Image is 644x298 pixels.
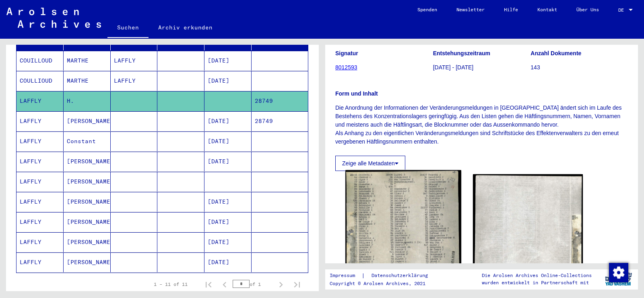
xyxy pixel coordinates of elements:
mat-cell: COUILLOUD [17,51,64,71]
mat-cell: LAFFLY [17,212,64,232]
mat-cell: [PERSON_NAME] [64,172,111,192]
mat-cell: [DATE] [204,131,252,151]
mat-cell: [DATE] [204,51,252,71]
mat-cell: LAFFLY [17,172,64,192]
a: Impressum [330,271,361,280]
p: [DATE] - [DATE] [433,63,530,72]
mat-cell: LAFFLY [111,71,158,91]
img: yv_logo.png [603,269,634,289]
p: Die Anordnung der Informationen der Veränderungsmeldungen in [GEOGRAPHIC_DATA] ändert sich im Lau... [335,104,628,146]
mat-cell: LAFFLY [17,131,64,151]
button: First page [200,276,217,292]
b: Anzahl Dokumente [530,50,581,56]
b: Entstehungszeitraum [433,50,490,56]
mat-cell: [DATE] [204,192,252,212]
a: Datenschutzerklärung [365,271,438,280]
mat-cell: [PERSON_NAME] [64,192,111,212]
mat-cell: [DATE] [204,152,252,171]
a: 8012593 [335,64,357,71]
mat-cell: H. [64,91,111,111]
b: Form und Inhalt [335,90,378,97]
img: Arolsen_neg.svg [6,8,101,28]
mat-cell: 28749 [252,91,308,111]
p: 143 [530,63,628,72]
b: Signatur [335,50,358,56]
p: wurden entwickelt in Partnerschaft mit [482,279,592,286]
mat-cell: COULLIOUD [17,71,64,91]
button: Zeige alle Metadaten [335,156,405,171]
mat-cell: [DATE] [204,71,252,91]
mat-cell: LAFFLY [17,192,64,212]
span: DE [618,7,627,13]
a: Suchen [107,18,149,39]
div: of 1 [233,280,273,288]
mat-cell: LAFFLY [17,152,64,171]
img: Zustimmung ändern [609,263,628,282]
mat-cell: LAFFLY [111,51,158,71]
mat-cell: [DATE] [204,111,252,131]
mat-cell: MARTHE [64,51,111,71]
mat-cell: [DATE] [204,252,252,272]
mat-cell: 28749 [252,111,308,131]
div: 1 – 11 of 11 [154,281,188,288]
div: | [330,271,438,280]
button: Previous page [217,276,233,292]
mat-cell: LAFFLY [17,252,64,272]
div: Zustimmung ändern [609,263,628,282]
a: Archiv erkunden [149,18,222,37]
button: Last page [289,276,305,292]
mat-cell: LAFFLY [17,111,64,131]
mat-cell: [PERSON_NAME] [64,212,111,232]
mat-cell: [PERSON_NAME] [64,111,111,131]
mat-cell: [DATE] [204,212,252,232]
button: Next page [273,276,289,292]
mat-cell: LAFFLY [17,232,64,252]
mat-cell: MARTHE [64,71,111,91]
mat-cell: [DATE] [204,232,252,252]
p: Die Arolsen Archives Online-Collections [482,272,592,279]
mat-cell: [PERSON_NAME] [64,152,111,171]
mat-cell: [PERSON_NAME] [64,232,111,252]
mat-cell: [PERSON_NAME] [64,252,111,272]
mat-cell: LAFFLY [17,91,64,111]
mat-cell: Constant [64,131,111,151]
p: Copyright © Arolsen Archives, 2021 [330,280,438,287]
